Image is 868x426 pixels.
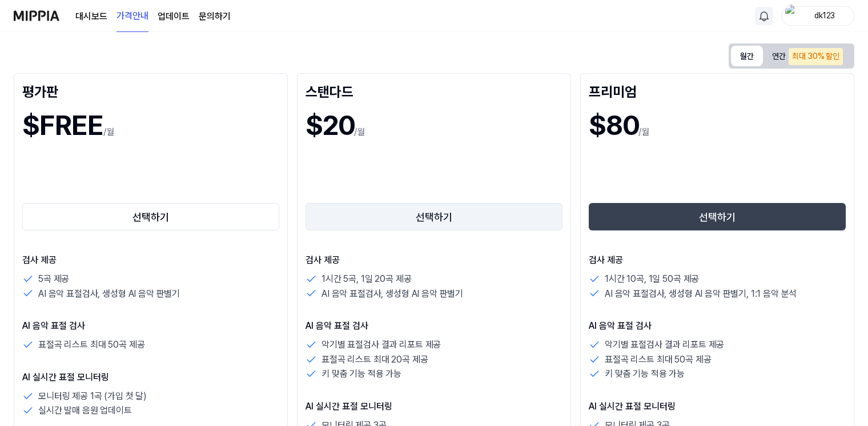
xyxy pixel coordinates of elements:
[322,337,441,352] p: 악기별 표절검사 결과 리포트 제공
[589,319,846,333] p: AI 음악 표절 검사
[322,352,428,367] p: 표절곡 리스트 최대 20곡 제공
[605,337,724,352] p: 악기별 표절검사 결과 리포트 제공
[306,82,562,100] div: 스탠다드
[605,286,797,301] p: AI 음악 표절검사, 생성형 AI 음악 판별기, 1:1 음악 분석
[322,286,463,301] p: AI 음악 표절검사, 생성형 AI 음악 판별기
[322,272,411,286] p: 1시간 5곡, 1일 20곡 제공
[22,201,279,233] a: 선택하기
[789,48,843,65] div: 최대 30% 할인
[306,400,562,413] p: AI 실시간 표절 모니터링
[781,6,854,26] button: profiledk123
[306,319,562,333] p: AI 음악 표절 검사
[589,203,846,230] button: 선택하기
[22,203,279,230] button: 선택하기
[589,201,846,233] a: 선택하기
[38,272,69,286] p: 5곡 제공
[306,201,562,233] a: 선택하기
[199,10,231,23] a: 문의하기
[22,253,279,267] p: 검사 제공
[605,352,711,367] p: 표절곡 리스트 최대 50곡 제공
[75,10,107,23] a: 대시보드
[103,125,114,139] p: /월
[589,82,846,100] div: 프리미엄
[22,82,279,100] div: 평가판
[38,337,144,352] p: 표절곡 리스트 최대 50곡 제공
[158,10,190,23] a: 업데이트
[589,253,846,267] p: 검사 제공
[757,9,771,23] img: 알림
[322,367,401,381] p: 키 맞춤 기능 적용 가능
[354,125,365,139] p: /월
[306,203,562,230] button: 선택하기
[38,286,180,301] p: AI 음악 표절검사, 생성형 AI 음악 판별기
[589,105,638,146] h1: $80
[22,105,103,146] h1: $FREE
[763,45,852,68] button: 연간
[802,9,847,22] div: dk123
[589,400,846,413] p: AI 실시간 표절 모니터링
[731,46,763,66] button: 월간
[116,1,148,32] a: 가격안내
[38,403,132,418] p: 실시간 발매 음원 업데이트
[638,125,649,139] p: /월
[785,5,799,27] img: profile
[22,371,279,384] p: AI 실시간 표절 모니터링
[605,367,685,381] p: 키 맞춤 기능 적용 가능
[306,105,354,146] h1: $20
[605,272,699,286] p: 1시간 10곡, 1일 50곡 제공
[38,389,147,404] p: 모니터링 제공 1곡 (가입 첫 달)
[22,319,279,333] p: AI 음악 표절 검사
[306,253,562,267] p: 검사 제공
